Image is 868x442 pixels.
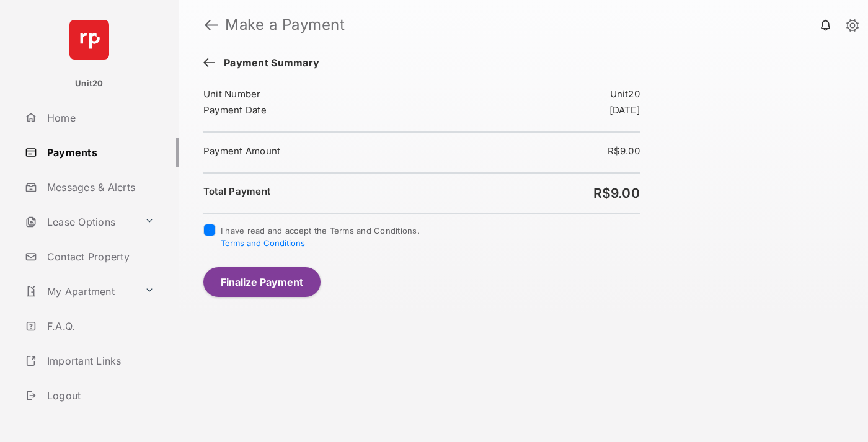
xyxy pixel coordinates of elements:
[20,138,179,167] a: Payments
[20,207,139,237] a: Lease Options
[221,238,305,248] button: I have read and accept the Terms and Conditions.
[20,346,159,376] a: Important Links
[20,276,139,306] a: My Apartment
[203,267,321,297] button: Finalize Payment
[20,172,179,202] a: Messages & Alerts
[221,226,420,248] span: I have read and accept the Terms and Conditions.
[218,57,319,71] span: Payment Summary
[20,311,179,341] a: F.A.Q.
[20,103,179,133] a: Home
[20,242,179,272] a: Contact Property
[75,77,104,90] p: Unit20
[69,20,109,60] img: svg+xml;base64,PHN2ZyB4bWxucz0iaHR0cDovL3d3dy53My5vcmcvMjAwMC9zdmciIHdpZHRoPSI2NCIgaGVpZ2h0PSI2NC...
[20,381,179,410] a: Logout
[225,17,345,32] strong: Make a Payment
